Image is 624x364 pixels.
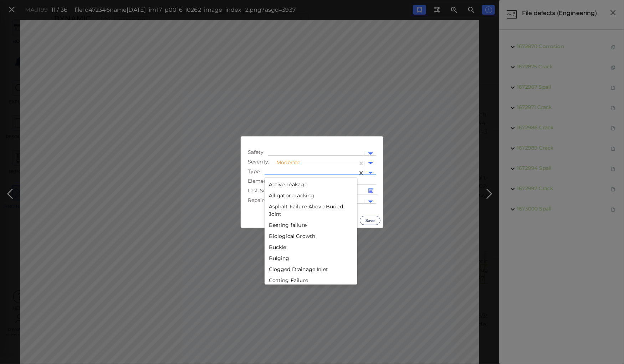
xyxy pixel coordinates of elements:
[265,275,357,286] div: Coating Failure
[360,216,380,225] button: Save
[265,190,357,201] div: Alligator cracking
[265,253,357,264] div: Bulging
[248,168,261,175] span: Type :
[265,231,357,242] div: Biological Growth
[265,242,357,253] div: Buckle
[248,158,269,166] span: Severity :
[265,220,357,231] div: Bearing failure
[265,179,357,190] div: Active Leakage
[248,197,271,204] span: Repaired :
[265,264,357,275] div: Clogged Drainage Inlet
[248,187,273,194] span: Last Seen :
[248,149,265,156] span: Safety :
[265,201,357,220] div: Asphalt Failure Above Buried Joint
[276,159,300,166] span: Moderate
[594,332,619,359] iframe: Chat
[248,177,270,185] span: Element :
